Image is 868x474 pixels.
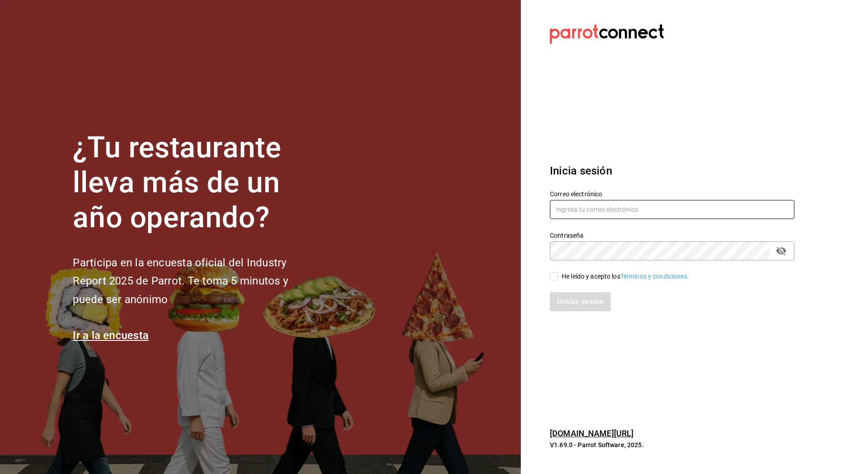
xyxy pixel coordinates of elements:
[550,200,794,219] input: Ingresa tu correo electrónico
[73,130,318,235] h1: ¿Tu restaurante lleva más de un año operando?
[550,440,794,449] p: V1.69.0 - Parrot Software, 2025.
[550,429,634,438] a: [DOMAIN_NAME][URL]
[562,272,689,281] div: He leído y acepto los
[773,243,789,259] button: passwordField
[550,191,794,197] label: Correo electrónico
[550,163,794,179] h3: Inicia sesión
[620,273,689,280] a: Términos y condiciones.
[73,254,318,309] h2: Participa en la encuesta oficial del Industry Report 2025 de Parrot. Te toma 5 minutos y puede se...
[73,329,149,342] a: Ir a la encuesta
[550,232,794,239] label: Contraseña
